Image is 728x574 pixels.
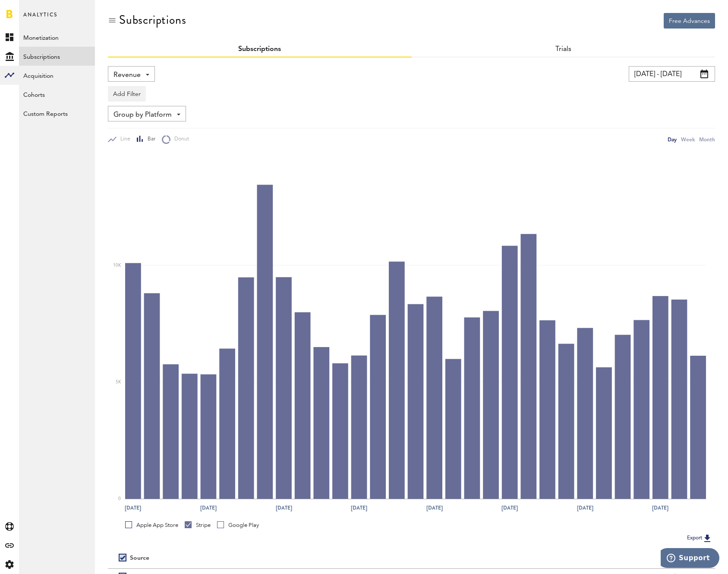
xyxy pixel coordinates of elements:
[668,135,677,144] div: Day
[681,135,695,144] div: Week
[144,136,155,143] span: Bar
[664,13,715,29] button: Free Advances
[125,521,178,529] div: Apple App Store
[555,46,571,53] a: Trials
[118,497,121,501] text: 0
[185,521,211,529] div: Stripe
[426,504,443,512] text: [DATE]
[19,47,95,66] a: Subscriptions
[116,380,121,384] text: 5K
[113,108,172,122] span: Group by Platform
[125,504,141,512] text: [DATE]
[19,104,95,123] a: Custom Reports
[117,136,130,143] span: Line
[351,504,367,512] text: [DATE]
[200,504,217,512] text: [DATE]
[577,504,593,512] text: [DATE]
[108,86,146,102] button: Add Filter
[23,10,57,28] span: Analytics
[238,46,281,53] a: Subscriptions
[661,548,719,570] iframe: Opens a widget where you can find more information
[113,263,121,268] text: 10K
[501,504,518,512] text: [DATE]
[130,555,149,562] div: Source
[113,68,141,83] span: Revenue
[702,533,712,543] img: Export
[217,521,259,529] div: Google Play
[422,555,705,562] div: Period total
[170,136,189,143] span: Donut
[19,28,95,47] a: Monetization
[699,135,715,144] div: Month
[19,66,95,85] a: Acquisition
[276,504,292,512] text: [DATE]
[19,85,95,104] a: Cohorts
[684,533,715,544] button: Export
[119,13,186,27] div: Subscriptions
[652,504,668,512] text: [DATE]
